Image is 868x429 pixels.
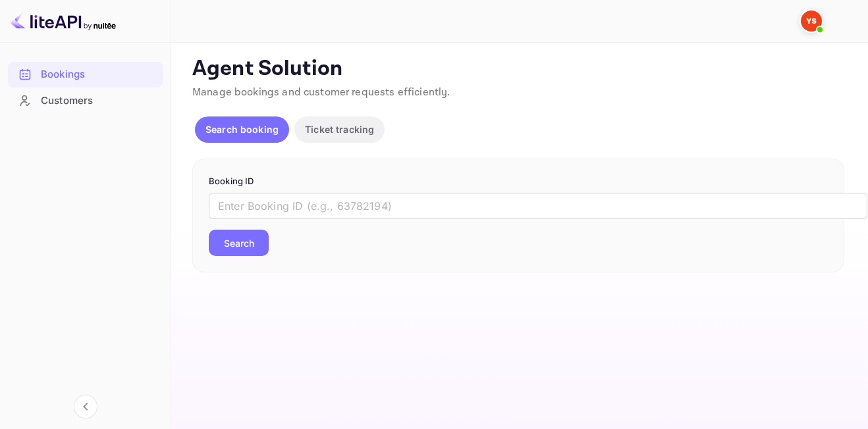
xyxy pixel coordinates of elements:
[11,11,116,32] img: LiteAPI logo
[41,93,156,109] div: Customers
[8,88,163,114] div: Customers
[305,122,374,136] p: Ticket tracking
[8,88,163,113] a: Customers
[209,193,867,219] input: Enter Booking ID (e.g., 63782194)
[8,62,163,86] a: Bookings
[192,86,450,99] span: Manage bookings and customer requests efficiently.
[41,67,156,82] div: Bookings
[205,122,279,136] p: Search booking
[209,175,828,188] p: Booking ID
[8,62,163,88] div: Bookings
[74,395,97,418] button: Collapse navigation
[801,11,822,32] img: Yandex Support
[192,56,844,82] p: Agent Solution
[209,230,269,256] button: Search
